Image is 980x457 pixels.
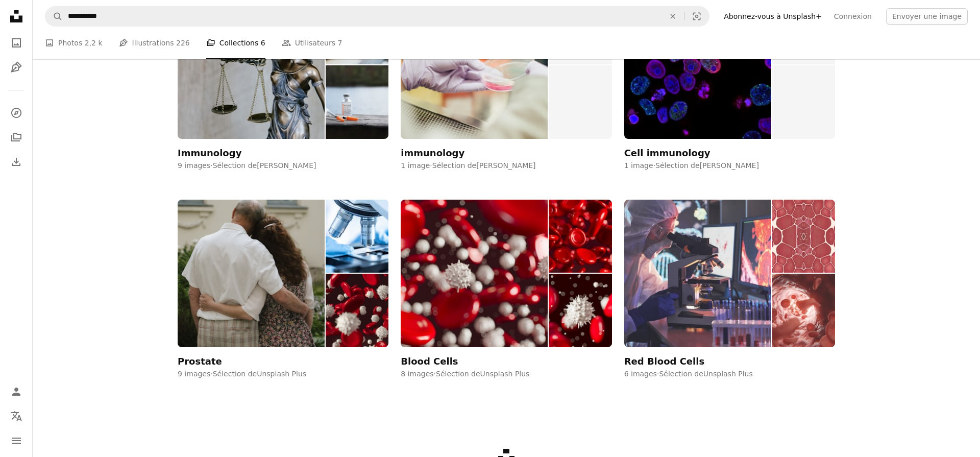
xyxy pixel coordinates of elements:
[178,369,388,379] div: 9 images · Sélection de Unsplash Plus
[6,152,27,172] a: Historique de téléchargement
[549,200,611,273] img: premium_photo-1671543331700-bfc48b948128
[828,8,878,25] a: Connexion
[549,274,611,347] img: premium_photo-1672357603437-98c99480855d
[45,7,63,26] button: Rechercher sur Unsplash
[6,381,27,402] a: Connexion / S’inscrire
[772,274,835,347] img: premium_photo-1673214880751-21e488260954
[624,355,704,368] div: Red Blood Cells
[178,200,388,367] a: Prostate
[401,147,464,159] div: immunology
[337,37,342,49] span: 7
[401,355,458,368] div: Blood Cells
[6,57,27,78] a: Illustrations
[45,27,103,59] a: Photos 2,2 k
[119,27,190,59] a: Illustrations 226
[176,37,190,49] span: 226
[178,147,241,159] div: Immunology
[718,8,828,25] a: Abonnez-vous à Unsplash+
[45,6,709,27] form: Rechercher des visuels sur tout le site
[326,200,388,273] img: premium_photo-1661391540555-c3c9786cb301
[178,161,388,171] div: 9 images · Sélection de [PERSON_NAME]
[178,200,325,347] img: premium_photo-1664442394395-d13dab76c3b4
[326,65,388,139] img: photo-1593491034932-844ab981ed7c
[624,147,710,159] div: Cell immunology
[401,200,548,347] img: premium_photo-1672357598928-3fbd5bbebdff
[684,7,709,26] button: Recherche de visuels
[624,200,835,367] a: Red Blood Cells
[282,27,342,59] a: Utilisateurs 7
[772,200,835,273] img: premium_photo-1670279525913-b791001762f6
[624,369,835,379] div: 6 images · Sélection de Unsplash Plus
[6,6,27,29] a: Accueil — Unsplash
[401,200,611,367] a: Blood Cells
[326,274,388,347] img: premium_photo-1671827108313-eaffae392085
[85,37,103,49] span: 2,2 k
[6,103,27,123] a: Explorer
[401,369,611,379] div: 8 images · Sélection de Unsplash Plus
[6,33,27,53] a: Photos
[886,8,968,25] button: Envoyer une image
[6,127,27,148] a: Collections
[661,7,684,26] button: Effacer
[6,430,27,451] button: Menu
[624,161,835,171] div: 1 image · Sélection de [PERSON_NAME]
[178,355,222,368] div: Prostate
[6,406,27,426] button: Langue
[401,161,611,171] div: 1 image · Sélection de [PERSON_NAME]
[624,200,771,347] img: premium_photo-1661713510433-619a5db6e13b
